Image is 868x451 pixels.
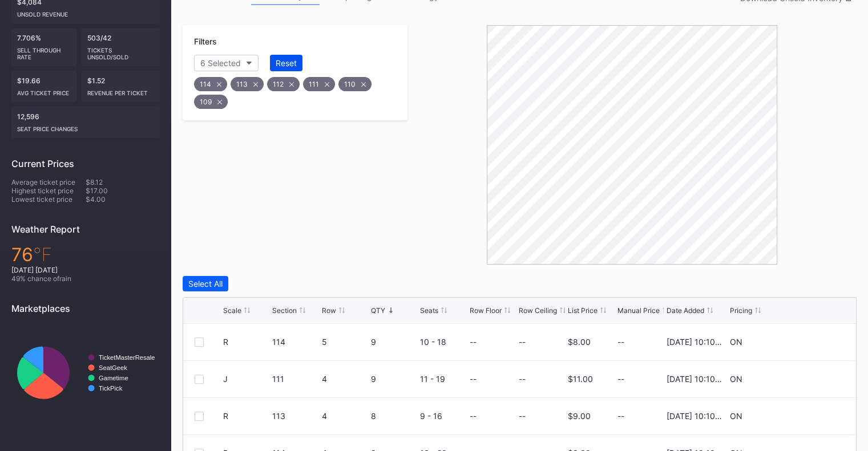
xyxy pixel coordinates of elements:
div: 503/42 [82,28,160,66]
div: -- [519,411,526,421]
div: 112 [267,77,300,91]
div: Weather Report [11,224,160,235]
div: 4 [322,374,368,384]
div: R [223,337,228,347]
div: Section [272,306,297,315]
div: Average ticket price [11,178,86,186]
div: $1.52 [82,71,160,102]
div: Current Prices [11,158,160,169]
button: Reset [270,55,302,71]
div: Row Ceiling [519,306,557,315]
div: QTY [371,306,385,315]
div: Scale [223,306,241,315]
div: ON [730,337,742,347]
div: 9 [371,374,417,384]
div: -- [617,374,664,384]
div: seat price changes [17,121,154,132]
div: -- [617,411,664,421]
div: $19.66 [11,71,77,102]
div: $4.00 [86,195,160,204]
div: R [223,411,228,421]
div: 113 [231,77,264,91]
div: ON [730,374,742,384]
div: Row Floor [470,306,502,315]
div: $8.00 [568,337,591,347]
div: List Price [568,306,597,315]
div: [DATE] [DATE] [11,266,160,274]
div: [DATE] 10:10AM [667,411,727,421]
div: Select All [188,279,223,289]
div: Seats [420,306,438,315]
div: Reset [276,58,297,68]
div: $11.00 [568,374,593,384]
div: 5 [322,337,368,347]
div: 4 [322,411,368,421]
button: Select All [183,276,228,291]
div: Marketplaces [11,303,160,314]
div: 6 Selected [200,58,241,68]
button: 6 Selected [194,55,259,71]
div: Sell Through Rate [17,42,71,60]
text: SeatGeek [99,364,127,371]
div: 8 [371,411,417,421]
div: -- [519,374,526,384]
div: 110 [338,77,372,91]
div: -- [470,411,477,421]
div: $17.00 [86,186,160,195]
div: 114 [194,77,227,91]
div: 113 [272,411,318,421]
div: $8.12 [86,178,160,186]
div: ON [730,411,742,421]
div: 76 [11,243,160,266]
div: Filters [194,36,396,46]
div: $9.00 [568,411,591,421]
div: 9 [371,337,417,347]
div: -- [519,337,526,347]
div: -- [470,337,477,347]
text: TicketMasterResale [99,354,155,361]
div: 109 [194,95,228,109]
text: Gametime [99,375,128,381]
div: Manual Price [617,306,660,315]
text: TickPick [99,385,123,392]
div: 111 [303,77,335,91]
div: Date Added [667,306,704,315]
div: -- [470,374,477,384]
div: 7.706% [11,28,77,66]
div: [DATE] 10:10AM [667,337,727,347]
svg: Chart title [11,323,160,422]
div: Lowest ticket price [11,195,86,204]
div: Unsold Revenue [17,6,154,18]
div: 111 [272,374,318,384]
div: Tickets Unsold/Sold [87,42,155,60]
div: Pricing [730,306,752,315]
div: 49 % chance of rain [11,274,160,283]
div: Highest ticket price [11,186,86,195]
div: [DATE] 10:10AM [667,374,727,384]
div: 10 - 18 [420,337,466,347]
div: 114 [272,337,318,347]
span: ℉ [33,243,52,266]
div: Row [322,306,336,315]
div: 9 - 16 [420,411,466,421]
div: 11 - 19 [420,374,466,384]
div: Avg ticket price [17,85,71,96]
div: 12,596 [11,107,160,138]
div: J [223,374,228,384]
div: Revenue per ticket [87,85,155,96]
div: -- [617,337,664,347]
